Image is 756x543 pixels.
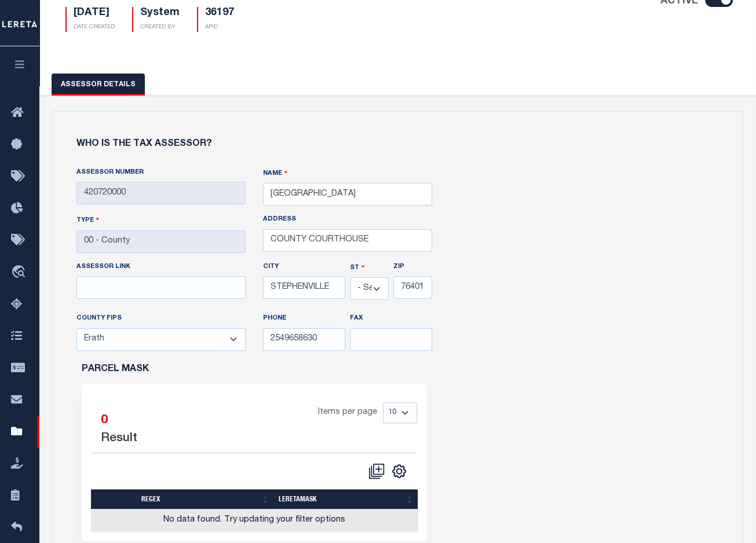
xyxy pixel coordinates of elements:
[263,262,279,272] label: CITY
[263,215,296,225] label: ADDRESS
[52,74,145,96] button: Assessor Details
[76,140,212,149] h6: Who is the tax assessor?
[205,23,234,32] p: APID
[74,7,115,20] h5: [DATE]
[263,314,286,324] label: PHONE
[274,489,418,509] th: leretamask: activate to sort column ascending
[263,168,288,179] label: NAME
[350,314,363,324] label: FAX
[393,262,404,272] label: Zip
[318,406,377,419] span: Items per page
[137,489,274,509] th: regex: activate to sort column ascending
[350,262,365,273] label: ST
[76,262,130,272] label: ASSESSOR LINK
[140,7,180,20] h5: System
[140,23,180,32] p: CREATED BY
[82,365,427,375] h6: PARCEL MASK
[91,509,418,532] td: No data found. Try updating your filter options
[74,23,115,32] p: DATE CREATED
[76,314,122,324] label: COUNTY FIPS
[101,430,137,448] label: Result
[205,7,234,20] h5: 36197
[11,265,30,280] i: travel_explore
[76,215,100,226] label: Type
[76,168,144,178] label: Assessor Number
[101,414,108,427] span: 0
